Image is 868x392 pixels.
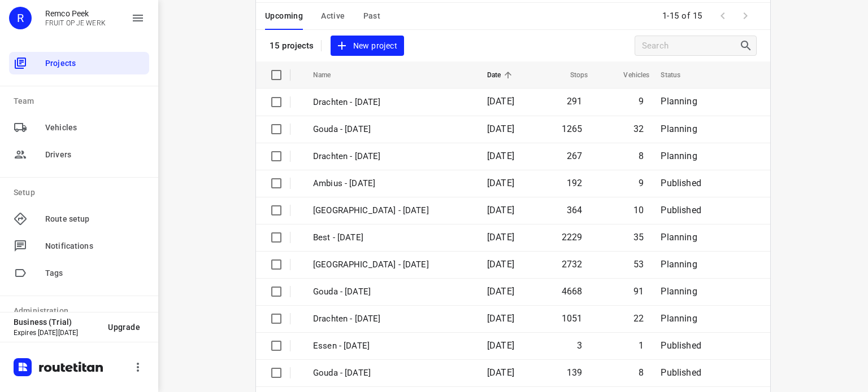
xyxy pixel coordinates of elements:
span: 3 [577,340,582,351]
input: Search projects [642,37,739,55]
span: [DATE] [487,313,514,324]
span: Stops [555,68,588,82]
span: 192 [567,178,583,188]
span: 291 [567,96,583,107]
span: [DATE] [487,286,514,297]
span: [DATE] [487,151,514,161]
span: Planning [661,124,697,134]
span: Drivers [45,149,145,161]
span: 32 [633,124,644,134]
span: Published [661,340,701,351]
span: 22 [633,313,644,324]
span: Next Page [734,5,757,27]
p: Essen - [DATE] [313,340,470,353]
span: [DATE] [487,178,514,188]
span: 364 [567,205,583,215]
span: Planning [661,286,697,297]
p: Expires [DATE][DATE] [14,329,99,337]
span: Vehicles [45,122,145,134]
span: 8 [639,367,644,378]
p: Drachten - [DATE] [313,150,470,163]
p: Zwolle - Monday [313,258,470,271]
span: Route setup [45,213,145,225]
span: [DATE] [487,340,514,351]
span: Date [487,68,516,82]
span: Planning [661,232,697,243]
span: Planning [661,259,697,270]
span: 9 [639,96,644,107]
button: New project [331,36,404,56]
div: Drivers [9,143,149,166]
span: Upgrade [108,323,140,332]
span: 2229 [562,232,583,243]
span: Status [661,68,695,82]
span: Tags [45,267,145,279]
span: 8 [639,151,644,161]
div: Search [739,39,756,52]
span: 2732 [562,259,583,270]
div: Route setup [9,208,149,230]
div: Projects [9,52,149,74]
button: Upgrade [99,317,149,337]
span: [DATE] [487,259,514,270]
span: 35 [633,232,644,243]
span: 10 [633,205,644,215]
div: Notifications [9,235,149,257]
span: 1 [639,340,644,351]
span: 1265 [562,124,583,134]
p: Business (Trial) [14,318,99,327]
p: Drachten - Monday [313,312,470,325]
span: Published [661,367,701,378]
p: Gouda - Friday [313,367,470,380]
p: Ambius - [DATE] [313,177,470,190]
p: [GEOGRAPHIC_DATA] - [DATE] [313,204,470,217]
span: [DATE] [487,205,514,215]
span: Projects [45,58,145,69]
span: Name [313,68,346,82]
p: FRUIT OP JE WERK [45,19,106,27]
span: New project [337,39,397,53]
span: Previous Page [711,5,734,27]
div: R [9,7,32,29]
span: 53 [633,259,644,270]
p: Best - Monday [313,231,470,244]
span: Past [363,9,381,23]
span: Active [321,9,345,23]
span: [DATE] [487,367,514,378]
span: 9 [639,178,644,188]
span: Vehicles [609,68,649,82]
p: 15 projects [270,41,314,51]
p: Administration [14,305,149,317]
p: Setup [14,187,149,199]
p: Drachten - Wednesday [313,96,470,109]
span: Published [661,205,701,215]
span: 91 [633,286,644,297]
p: Gouda - [DATE] [313,123,470,136]
span: 4668 [562,286,583,297]
p: Team [14,95,149,107]
span: Notifications [45,240,145,252]
span: Planning [661,151,697,161]
div: Vehicles [9,116,149,139]
span: [DATE] [487,232,514,243]
p: Remco Peek [45,9,106,18]
div: Tags [9,262,149,284]
span: 139 [567,367,583,378]
span: Upcoming [265,9,303,23]
p: Gouda - Monday [313,285,470,298]
span: Planning [661,313,697,324]
span: [DATE] [487,96,514,107]
span: 1051 [562,313,583,324]
span: 1-15 of 15 [658,4,707,28]
span: 267 [567,151,583,161]
span: [DATE] [487,124,514,134]
span: Planning [661,96,697,107]
span: Published [661,178,701,188]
